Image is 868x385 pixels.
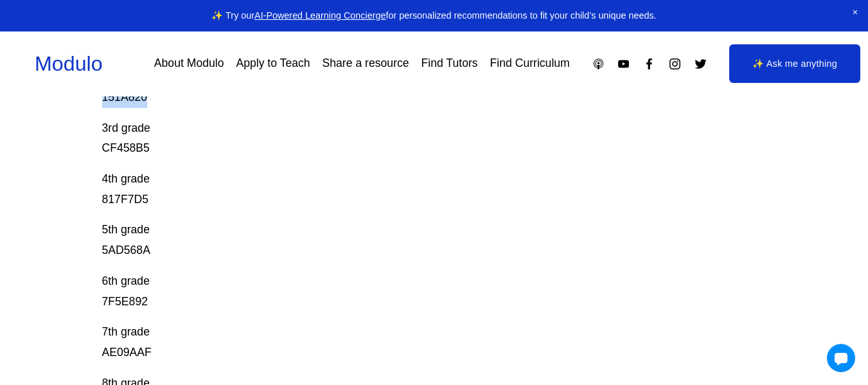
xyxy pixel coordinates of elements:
a: Modulo [35,52,103,75]
p: 5th grade 5AD568A [102,220,699,260]
a: AI-Powered Learning Concierge [254,10,385,21]
a: YouTube [617,57,630,71]
a: Find Tutors [421,53,478,75]
p: 3rd grade CF458B5 [102,118,699,159]
p: 6th grade 7F5E892 [102,271,699,312]
a: ✨ Ask me anything [729,44,860,83]
a: Twitter [694,57,707,71]
a: Apply to Teach [236,53,310,75]
p: 4th grade 817F7D5 [102,169,699,210]
a: Find Curriculum [490,53,570,75]
p: 7th grade AE09AAF [102,322,699,363]
a: Share a resource [323,53,409,75]
a: Facebook [642,57,656,71]
a: Apple Podcasts [592,57,605,71]
a: About Modulo [154,53,224,75]
a: Instagram [668,57,682,71]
